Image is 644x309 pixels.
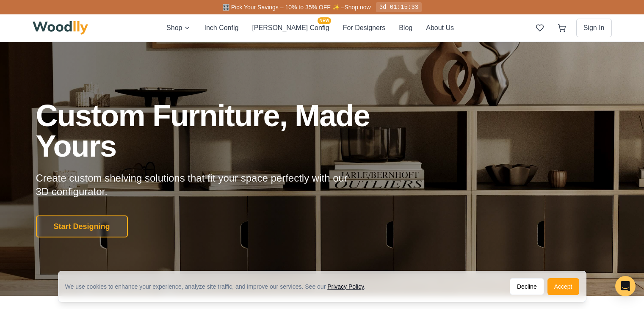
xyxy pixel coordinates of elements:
img: Woodlly [33,21,88,35]
button: Sign In [576,19,612,37]
button: Blog [399,22,412,33]
h1: Custom Furniture, Made Yours [36,100,415,161]
button: Inch Config [204,22,238,33]
button: About Us [426,22,454,33]
button: Accept [547,278,579,295]
a: Privacy Policy [327,283,364,290]
span: NEW [318,17,331,24]
button: Start Designing [36,215,128,237]
div: We use cookies to enhance your experience, analyze site traffic, and improve our services. See our . [65,282,373,291]
span: 🎛️ Pick Your Savings – 10% to 35% OFF ✨ – [222,4,344,11]
button: For Designers [343,22,385,33]
button: Decline [510,278,544,295]
a: Shop now [344,4,370,11]
button: Shop [166,22,191,33]
div: Open Intercom Messenger [615,276,636,296]
div: 3d 01:15:33 [376,2,422,12]
button: [PERSON_NAME] ConfigNEW [252,22,329,33]
p: Create custom shelving solutions that fit your space perfectly with our 3D configurator. [36,171,361,199]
